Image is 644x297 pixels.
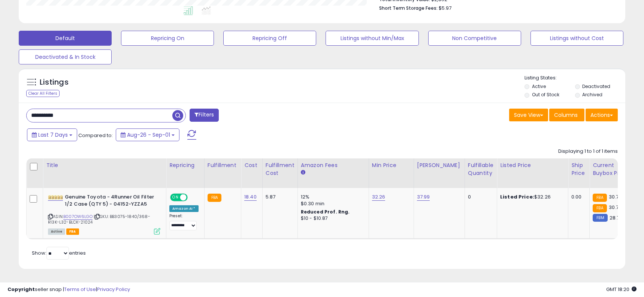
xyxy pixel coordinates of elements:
[586,109,618,121] button: Actions
[549,109,584,121] button: Columns
[301,215,363,222] div: $10 - $10.87
[609,204,622,211] span: 30.75
[524,75,625,82] p: Listing States:
[301,209,350,215] b: Reduced Prof. Rng.
[208,161,238,169] div: Fulfillment
[593,214,607,222] small: FBM
[7,286,130,293] div: seller snap | |
[530,31,623,46] button: Listings without Cost
[32,249,86,257] span: Show: entries
[266,194,292,200] div: 5.87
[78,132,113,139] span: Compared to:
[610,214,623,221] span: 28.74
[116,128,179,141] button: Aug-26 - Sep-01
[417,161,462,169] div: [PERSON_NAME]
[582,91,602,98] label: Archived
[428,31,521,46] button: Non Competitive
[169,213,199,230] div: Preset:
[38,131,68,139] span: Last 7 Days
[532,91,559,98] label: Out of Stock
[301,169,305,176] small: Amazon Fees.
[169,205,199,212] div: Amazon AI *
[19,49,112,64] button: Deactivated & In Stock
[593,204,607,212] small: FBA
[509,109,548,121] button: Save View
[554,111,578,119] span: Columns
[46,161,163,169] div: Title
[301,161,366,169] div: Amazon Fees
[171,194,180,201] span: ON
[244,193,257,201] a: 18.40
[223,31,316,46] button: Repricing Off
[301,194,363,200] div: 12%
[48,228,65,235] span: All listings currently available for purchase on Amazon
[606,286,637,293] span: 2025-09-9 18:20 GMT
[65,194,156,209] b: Genuine Toyota - 4Runner Oil Filter 1/2 Case (QTY 5) - 04152-YZZA5
[48,195,63,200] img: 41-QSItnQZL._SL40_.jpg
[571,161,586,177] div: Ship Price
[326,31,418,46] button: Listings without Min/Max
[582,83,610,90] label: Deactivated
[372,161,411,169] div: Min Price
[532,83,546,90] label: Active
[571,194,584,200] div: 0.00
[48,213,150,225] span: | SKU: BB3075-1840/368-R13K-L32-BLCK-21024
[468,194,491,200] div: 0
[609,193,619,200] span: 30.7
[27,128,77,141] button: Last 7 Days
[121,31,214,46] button: Repricing On
[439,4,451,12] span: $5.97
[127,131,170,139] span: Aug-26 - Sep-01
[468,161,494,177] div: Fulfillable Quantity
[19,31,112,46] button: Default
[26,90,60,97] div: Clear All Filters
[372,193,386,201] a: 32.26
[64,286,96,293] a: Terms of Use
[40,77,69,88] h5: Listings
[593,161,631,177] div: Current Buybox Price
[417,193,430,201] a: 37.99
[244,161,259,169] div: Cost
[500,161,565,169] div: Listed Price
[190,109,219,122] button: Filters
[7,286,35,293] strong: Copyright
[301,200,363,207] div: $0.30 min
[97,286,130,293] a: Privacy Policy
[169,161,201,169] div: Repricing
[63,213,93,220] a: B007OW6LGO
[593,194,607,202] small: FBA
[187,194,199,201] span: OFF
[500,193,534,200] b: Listed Price:
[500,194,562,200] div: $32.26
[208,194,221,202] small: FBA
[379,5,438,11] b: Short Term Storage Fees:
[558,148,618,155] div: Displaying 1 to 1 of 1 items
[66,228,79,235] span: FBA
[266,161,294,177] div: Fulfillment Cost
[48,194,160,234] div: ASIN:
